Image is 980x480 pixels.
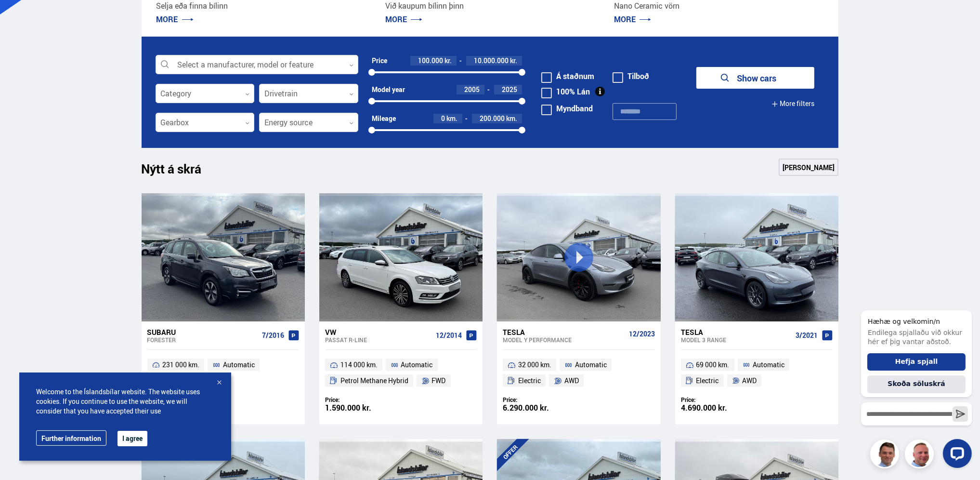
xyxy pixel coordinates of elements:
span: 100.000 [418,56,443,65]
a: Subaru Forester 7/2016 231 000 km. Automatic Petrol AWD Price: 1.690.000 kr. [142,321,305,425]
div: Price: [325,396,401,403]
span: Automatic [575,359,607,371]
span: Automatic [753,359,784,371]
span: 0 [441,114,445,123]
div: Tesla [503,328,625,336]
span: AWD [742,375,757,387]
div: VW [325,328,432,336]
div: Passat R-LINE [325,336,432,343]
div: Mileage [372,115,396,122]
div: Forester [147,336,258,343]
div: 1.590.000 kr. [325,404,401,412]
span: 12/2023 [629,330,655,338]
label: Á staðnum [541,72,594,80]
span: km. [446,115,457,122]
span: 200.000 [480,114,505,123]
span: km. [506,115,517,122]
p: Selja eða finna bílinn [157,0,366,12]
a: Tesla Model 3 RANGE 3/2021 69 000 km. Automatic Electric AWD Price: 4.690.000 kr. [675,321,838,425]
a: Tesla Model Y PERFORMANCE 12/2023 32 000 km. Automatic Electric AWD Price: 6.290.000 kr. [497,321,660,425]
div: Price: [503,396,579,403]
label: 100% Lán [541,88,590,95]
div: Subaru [147,328,258,336]
label: Myndband [541,105,593,112]
span: 12/2014 [436,332,462,339]
a: Further information [36,430,106,446]
a: MORE [614,14,651,25]
label: Tilboð [613,72,649,80]
span: 7/2016 [262,332,284,339]
span: Electric [518,375,541,387]
span: kr. [510,57,517,65]
span: Automatic [401,359,433,371]
div: Price [372,57,387,65]
button: More filters [771,93,814,115]
h1: Nýtt á skrá [142,161,219,182]
div: 6.290.000 kr. [503,404,579,412]
span: Automatic [223,359,255,371]
a: MORE [385,14,422,25]
a: MORE [157,14,194,25]
span: 3/2021 [796,332,818,339]
span: 2005 [464,85,480,94]
span: 69 000 km. [696,359,730,371]
div: Model Y PERFORMANCE [503,336,625,343]
span: Electric [696,375,719,387]
span: 32 000 km. [518,359,551,371]
span: Petrol Methane Hybrid [340,375,408,387]
button: I agree [118,431,147,446]
p: Nano Ceramic vörn [614,0,823,12]
span: 114 000 km. [340,359,378,371]
span: 2025 [502,85,517,94]
span: 231 000 km. [162,359,199,371]
span: Welcome to the Íslandsbílar website. The website uses cookies. If you continue to use the website... [36,387,214,416]
div: Tesla [681,328,792,336]
a: [PERSON_NAME] [779,159,838,176]
span: kr. [444,57,452,65]
div: 4.690.000 kr. [681,404,757,412]
div: Model 3 RANGE [681,336,792,343]
span: FWD [432,375,446,387]
div: Price: [681,396,757,403]
a: VW Passat R-LINE 12/2014 114 000 km. Automatic Petrol Methane Hybrid FWD Price: 1.590.000 kr. [319,321,483,425]
div: Model year [372,86,405,93]
iframe: LiveChat chat widget [853,293,976,476]
button: Show cars [696,67,814,89]
span: AWD [564,375,579,387]
span: 10.000.000 [474,56,509,65]
p: Við kaupum bílinn þinn [385,0,595,12]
